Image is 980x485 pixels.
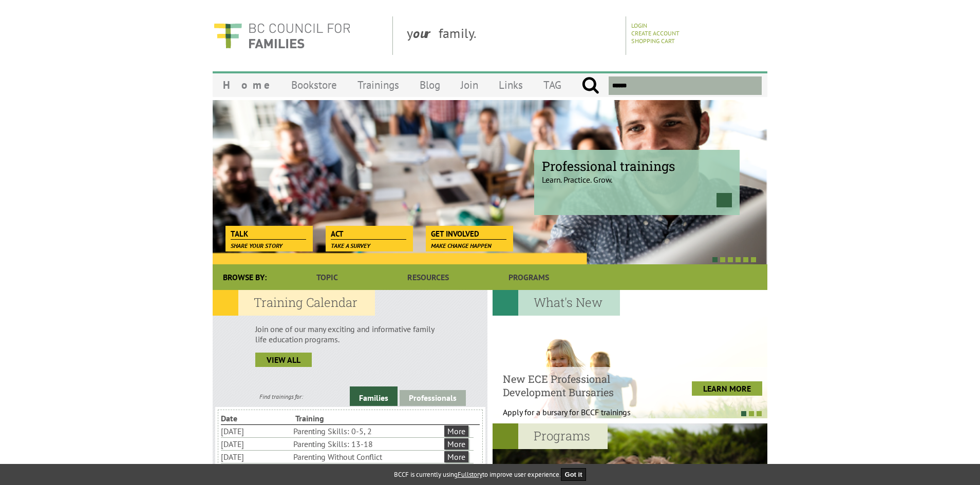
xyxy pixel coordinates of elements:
li: [DATE] [221,425,291,437]
span: Professional trainings [542,158,732,174]
a: Families [350,386,398,406]
div: Find trainings for: [213,393,350,400]
a: Professionals [400,390,466,406]
a: Links [488,73,533,97]
a: Fullstory [458,470,482,479]
a: More [444,451,468,462]
li: [DATE] [221,438,291,450]
a: Topic [277,264,378,290]
li: High-Conflict Behavioural Skills [293,463,442,476]
strong: our [413,25,439,42]
li: [DATE] [221,451,291,463]
a: TAG [533,73,572,97]
p: Apply for a bursary for BCCF trainings West... [503,407,656,428]
li: Date [221,412,293,424]
img: BC Council for FAMILIES [213,16,351,55]
div: Browse By: [213,264,277,290]
a: Bookstore [281,73,347,97]
a: Talk Share your story [225,226,311,240]
a: More [444,425,468,437]
h2: Programs [493,423,608,449]
a: Shopping Cart [631,37,675,45]
a: Create Account [631,29,680,37]
a: Home [213,73,281,97]
li: [DATE] [221,463,291,476]
h4: New ECE Professional Development Bursaries [503,372,656,399]
h2: What's New [493,290,620,316]
a: More [444,438,468,450]
a: Act Take a survey [326,226,411,240]
a: Trainings [347,73,409,97]
a: LEARN MORE [692,381,762,396]
p: Learn. Practice. Grow. [542,166,732,185]
li: Parenting Skills: 0-5, 2 [293,425,442,437]
div: y family. [399,16,626,55]
a: Get Involved Make change happen [426,226,512,240]
li: Training [295,412,368,424]
a: Blog [409,73,450,97]
a: Login [631,22,647,29]
h2: Training Calendar [213,290,375,316]
li: Parenting Skills: 13-18 [293,438,442,450]
span: Get Involved [431,228,506,240]
p: Join one of our many exciting and informative family life education programs. [255,324,445,344]
span: Talk [231,228,306,240]
span: Make change happen [431,242,492,249]
button: Got it [561,468,587,481]
span: Act [331,228,406,240]
a: Resources [378,264,478,290]
a: Join [450,73,488,97]
a: view all [255,353,312,367]
li: Parenting Without Conflict [293,451,442,463]
a: Programs [479,264,579,290]
input: Submit [581,76,599,95]
span: Share your story [231,242,282,249]
span: Take a survey [331,242,370,249]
